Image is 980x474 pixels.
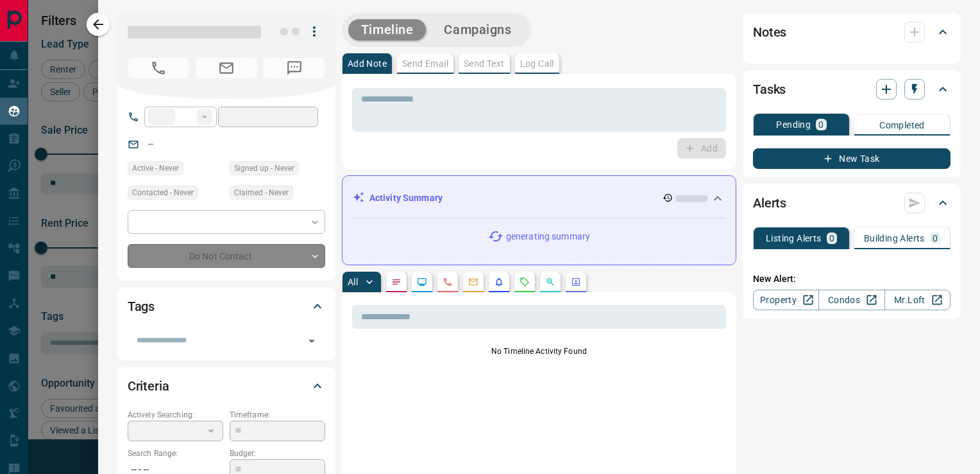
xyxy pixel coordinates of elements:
div: Notes [753,17,950,48]
button: Open [303,332,321,350]
h2: Notes [753,22,786,42]
p: 0 [829,234,834,243]
span: Active - Never [132,162,179,175]
svg: Listing Alerts [494,277,504,287]
p: Actively Searching: [128,409,223,421]
p: Timeframe: [230,409,325,421]
svg: Requests [520,277,530,287]
p: Search Range: [128,448,223,459]
a: -- [148,139,153,149]
p: New Alert: [753,272,950,286]
div: Tags [128,291,325,322]
span: Claimed - Never [234,186,289,199]
svg: Lead Browsing Activity [417,277,427,287]
svg: Agent Actions [571,277,581,287]
button: Timeline [348,19,427,40]
p: Activity Summary [369,191,443,205]
p: No Timeline Activity Found [352,346,726,357]
h2: Tasks [753,79,786,100]
div: Criteria [128,371,325,401]
p: 0 [933,234,938,243]
a: Mr.Loft [884,290,950,310]
span: Contacted - Never [132,186,194,199]
button: Campaigns [431,19,524,40]
span: Signed up - Never [234,162,294,175]
h2: Tags [128,296,155,317]
h2: Criteria [128,376,169,396]
div: Tasks [753,74,950,105]
p: Completed [879,121,925,130]
a: Condos [818,290,884,310]
p: Add Note [348,59,387,68]
svg: Opportunities [545,277,555,287]
span: No Number [128,58,189,78]
span: No Email [196,58,257,78]
p: Pending [776,120,811,129]
svg: Notes [391,277,401,287]
p: generating summary [506,230,590,243]
p: Building Alerts [864,234,925,243]
div: Do Not Contact [128,244,325,268]
p: Listing Alerts [766,234,822,243]
svg: Emails [468,277,478,287]
span: No Number [264,58,325,78]
p: 0 [818,120,824,129]
div: Alerts [753,188,950,218]
h2: Alerts [753,193,786,213]
p: Budget: [230,448,325,459]
button: New Task [753,148,950,169]
a: Property [753,290,819,310]
p: All [348,277,358,286]
div: Activity Summary [353,186,725,210]
svg: Calls [443,277,453,287]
